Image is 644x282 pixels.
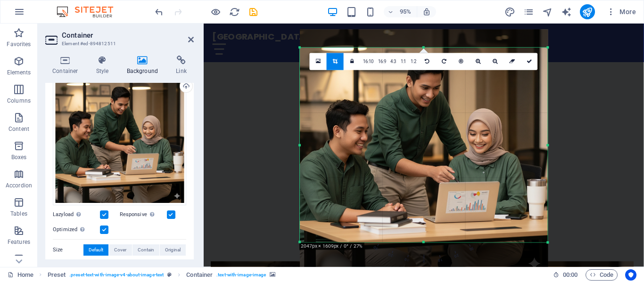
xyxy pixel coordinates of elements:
span: Code [590,269,613,281]
div: 2047px × 1609px / 0° / 27% [299,243,364,250]
h2: Container [62,31,194,40]
i: Save (Ctrl+S) [248,7,259,17]
button: 95% [384,6,417,17]
h6: Session time [553,269,578,281]
button: text_generator [561,6,572,17]
span: Click to select. Double-click to edit [48,269,66,281]
p: Tables [10,210,27,218]
h6: 95% [398,6,413,17]
span: Cover [114,244,126,256]
nav: breadcrumb [48,269,276,281]
button: navigator [542,6,553,17]
span: Contain [138,244,154,256]
label: Responsive [120,209,167,220]
button: Code [586,269,618,281]
button: undo [153,6,165,17]
i: Pages (Ctrl+Alt+S) [523,7,534,17]
button: Contain [132,244,159,256]
label: Size [53,244,83,256]
span: . preset-text-with-image-v4-about-image-text [69,269,164,281]
button: reload [229,6,240,17]
a: Reset [504,53,521,70]
img: Editor Logo [54,6,125,17]
span: . text-with-image-image [216,269,266,281]
a: Keep aspect ratio [344,53,361,70]
p: Boxes [11,153,27,161]
label: Optimized [53,224,100,235]
h4: Link [169,56,194,75]
i: Reload page [229,7,240,17]
i: AI Writer [561,7,572,17]
button: More [603,4,640,19]
button: Usercentrics [625,269,636,281]
span: Default [89,244,103,256]
a: 16:10 [361,54,376,71]
h4: Style [89,56,120,75]
i: Publish [582,7,593,17]
p: Accordion [6,182,32,189]
a: 4:3 [388,54,398,71]
button: Cover [109,244,132,256]
a: Select files from the file manager, stock photos, or upload file(s) [310,53,327,70]
i: Undo: Change image (Ctrl+Z) [154,7,165,17]
p: Columns [7,97,31,105]
button: Click here to leave preview mode and continue editing [210,6,221,17]
button: Default [83,244,108,256]
p: Features [8,238,30,246]
a: Click to cancel selection. Double-click to open Pages [8,269,33,281]
a: Crop mode [327,53,344,70]
a: Confirm [521,53,538,70]
p: Elements [7,69,31,76]
button: publish [580,4,595,19]
span: 00 00 [563,269,578,281]
span: : [570,271,571,278]
a: Zoom out [487,53,504,70]
a: Rotate left 90° [419,53,436,70]
p: Content [8,125,29,133]
p: Favorites [7,40,31,48]
label: Lazyload [53,209,100,220]
a: 1:2 [409,54,419,71]
a: 1:1 [398,54,408,71]
button: save [248,6,259,17]
button: design [504,6,516,17]
i: On resize automatically adjust zoom level to fit chosen device. [422,8,431,16]
a: 16:9 [376,54,388,71]
a: Center [453,53,470,70]
button: Original [160,244,186,256]
i: This element contains a background [270,272,275,277]
div: Gemini_Generated_Image_vr7n4vr7n4vr7n4v-Z2vKUMG0DKcwOy_kYiCi-w.png [53,72,186,205]
h4: Background [120,56,169,75]
i: Navigator [542,7,553,17]
i: Design (Ctrl+Alt+Y) [504,7,515,17]
a: Zoom in [470,53,487,70]
span: Click to select. Double-click to edit [186,269,213,281]
h4: Container [45,56,89,75]
span: Original [165,244,181,256]
i: This element is a customizable preset [167,272,172,277]
span: More [606,7,636,16]
h3: Element #ed-894812511 [62,40,175,48]
button: pages [523,6,535,17]
a: Rotate right 90° [436,53,453,70]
